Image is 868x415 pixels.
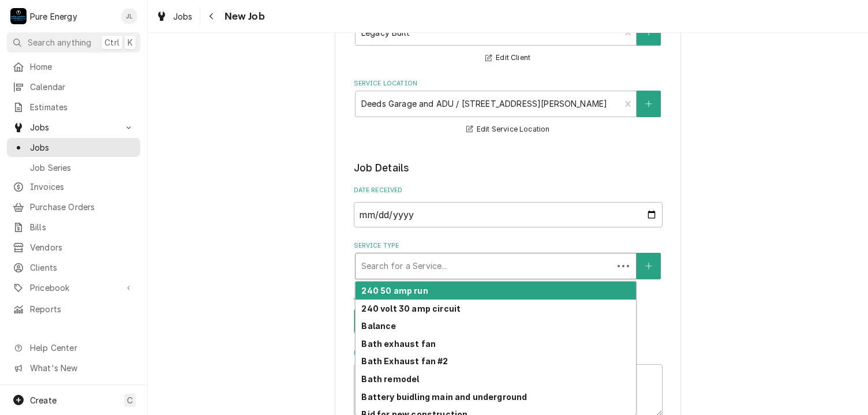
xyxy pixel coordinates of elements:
[361,339,436,349] strong: Bath exhaust fan
[30,342,133,354] span: Help Center
[7,258,140,277] a: Clients
[7,300,140,319] a: Reports
[354,202,663,227] input: yyyy-mm-dd
[354,293,663,334] div: Job Type
[637,91,661,117] button: Create New Location
[30,201,134,213] span: Purchase Orders
[104,36,119,48] span: Ctrl
[203,7,221,25] button: Navigate back
[7,177,140,196] a: Invoices
[30,10,77,23] div: Pure Energy
[30,241,134,253] span: Vendors
[30,141,134,154] span: Jobs
[354,349,663,358] label: Reason For Call
[354,186,663,227] div: Date Received
[121,8,137,24] div: JL
[121,8,137,24] div: James Linnenkamp's Avatar
[7,158,140,177] a: Job Series
[354,160,663,175] legend: Job Details
[354,79,663,136] div: Service Location
[30,282,117,294] span: Pricebook
[361,374,419,384] strong: Bath remodel
[30,81,134,93] span: Calendar
[30,221,134,233] span: Bills
[7,77,140,96] a: Calendar
[361,286,428,296] strong: 240 50 amp run
[645,262,652,270] svg: Create New Service
[7,138,140,157] a: Jobs
[30,61,134,73] span: Home
[354,241,663,251] label: Service Type
[128,36,133,48] span: K
[354,293,663,302] label: Job Type
[7,98,140,117] a: Estimates
[221,9,265,24] span: New Job
[7,238,140,257] a: Vendors
[7,218,140,237] a: Bills
[354,241,663,279] div: Service Type
[361,304,461,313] strong: 240 volt 30 amp circuit
[173,10,193,23] span: Jobs
[30,362,133,374] span: What's New
[7,32,140,53] button: Search anythingCtrlK
[30,395,57,405] span: Create
[354,79,663,88] label: Service Location
[637,253,661,279] button: Create New Service
[7,118,140,137] a: Go to Jobs
[361,392,527,402] strong: Battery buidling main and underground
[354,8,663,65] div: Client
[354,186,663,195] label: Date Received
[127,394,133,406] span: C
[28,36,91,48] span: Search anything
[361,321,396,331] strong: Balance
[7,57,140,76] a: Home
[361,356,448,366] strong: Bath Exhaust fan #2
[7,358,140,377] a: Go to What's New
[30,162,134,174] span: Job Series
[30,181,134,193] span: Invoices
[30,121,117,133] span: Jobs
[10,8,27,24] div: P
[484,51,532,65] button: Edit Client
[7,338,140,357] a: Go to Help Center
[30,303,134,315] span: Reports
[465,122,552,137] button: Edit Service Location
[7,197,140,216] a: Purchase Orders
[30,101,134,113] span: Estimates
[7,278,140,297] a: Go to Pricebook
[151,7,197,26] a: Jobs
[30,261,134,274] span: Clients
[10,8,27,24] div: Pure Energy's Avatar
[645,100,652,108] svg: Create New Location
